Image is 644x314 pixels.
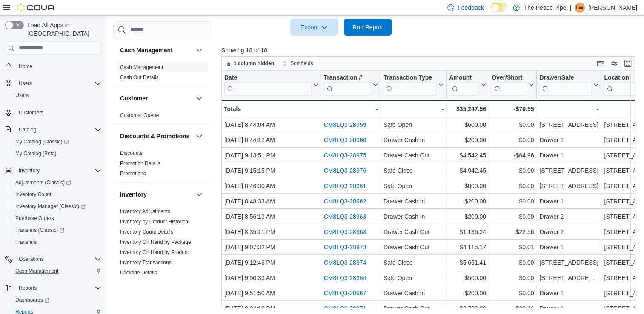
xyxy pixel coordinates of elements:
a: Promotions [120,171,146,177]
div: Over/Short [492,74,527,82]
a: Inventory Transactions [120,260,172,265]
span: Inventory [19,167,40,174]
div: $4,942.45 [449,166,486,176]
button: Purchase Orders [9,212,105,224]
span: Operations [15,254,101,264]
span: Inventory Count Details [120,228,173,235]
button: Inventory [2,165,105,177]
a: Adjustments (Classic) [9,177,105,188]
div: Drawer Cash Out [384,303,444,314]
div: Drawer Cash In [384,135,444,145]
div: - [539,104,598,114]
a: Purchase Orders [12,213,57,223]
div: Drawer 2 [539,211,598,222]
div: [DATE] 9:13:51 PM [224,150,318,160]
a: Inventory Manager (Classic) [12,201,89,211]
div: $0.00 [492,120,534,130]
a: Cash Management [12,266,62,276]
span: Reports [19,285,37,291]
div: Safe Open [384,120,444,130]
span: Load All Apps in [GEOGRAPHIC_DATA] [24,21,101,38]
div: Over/Short [492,74,527,95]
div: [DATE] 8:44:04 AM [224,120,318,130]
a: Transfers (Classic) [12,225,68,235]
a: Users [12,90,32,100]
a: CM8LQ3-28971 [323,305,366,312]
span: Inventory Adjustments [120,208,170,215]
input: Dark Mode [491,3,509,12]
a: CM8LQ3-28959 [323,121,366,128]
button: Display options [609,58,619,69]
div: [STREET_ADDRESS] [539,166,598,176]
span: Cash Out Details [120,74,159,81]
button: Users [9,89,105,101]
h3: Discounts & Promotions [120,132,189,140]
div: $200.00 [449,135,486,145]
button: 1 column hidden [222,58,278,69]
button: Transaction Type [384,74,444,95]
a: Customer Queue [120,112,159,118]
span: Transfers (Classic) [12,225,101,235]
div: Cash Management [113,62,211,86]
div: [DATE] 8:35:11 PM [224,227,318,237]
div: [DATE] 8:56:13 AM [224,211,318,222]
button: Cash Management [120,46,192,54]
a: Transfers [12,237,40,247]
div: $0.00 [492,196,534,206]
div: Drawer Cash Out [384,227,444,237]
span: Adjustments (Classic) [12,177,101,188]
span: Users [19,80,32,87]
div: Customer [113,110,211,124]
button: Customers [2,106,105,119]
div: [DATE] 9:07:32 PM [224,242,318,252]
div: $0.00 [492,211,534,222]
div: [DATE] 8:44:12 AM [224,135,318,145]
span: Inventory by Product Historical [120,218,189,225]
span: Inventory [15,166,101,176]
div: $22.56 [492,227,534,237]
span: Dashboards [15,297,49,303]
a: Cash Out Details [120,74,159,80]
a: CM8LQ3-28960 [323,137,366,143]
button: Drawer/Safe [539,74,598,95]
span: Discounts [120,150,143,157]
a: Promotion Details [120,160,160,166]
span: Customer Queue [120,112,159,119]
div: [STREET_ADDRESS] [539,257,598,268]
div: $0.00 [492,135,534,145]
div: Totals [224,104,318,114]
div: Drawer/Safe [539,74,592,82]
div: $200.00 [449,288,486,298]
button: Users [2,77,105,89]
div: Drawer Cash Out [384,242,444,252]
span: Purchase Orders [15,215,54,222]
p: | [570,3,571,13]
span: Inventory Manager (Classic) [15,203,86,210]
div: Safe Open [384,273,444,283]
span: My Catalog (Beta) [15,150,57,157]
div: Drawer 1 [539,288,598,298]
div: Date [224,74,312,82]
div: Transaction Type [384,74,437,95]
a: My Catalog (Classic) [9,136,105,148]
div: [DATE] 8:46:30 AM [224,181,318,191]
span: Inventory Count [15,191,52,198]
div: [DATE] 9:51:50 AM [224,288,318,298]
span: Transfers [15,239,37,245]
button: Over/Short [492,74,534,95]
div: Drawer 2 [539,227,598,237]
img: Cova [17,3,55,12]
div: Lynsey Williamson [575,3,585,13]
div: -$28.16 [492,303,534,314]
a: CM8LQ3-28976 [323,167,366,174]
div: Safe Close [384,166,444,176]
span: Catalog [19,126,36,133]
button: Amount [449,74,486,95]
div: $0.00 [492,257,534,268]
a: Customers [15,108,47,118]
div: $600.00 [449,120,486,130]
button: Transaction # [323,74,378,95]
div: $4,542.45 [449,150,486,160]
div: Drawer/Safe [539,74,592,95]
a: Inventory by Product Historical [120,219,189,225]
